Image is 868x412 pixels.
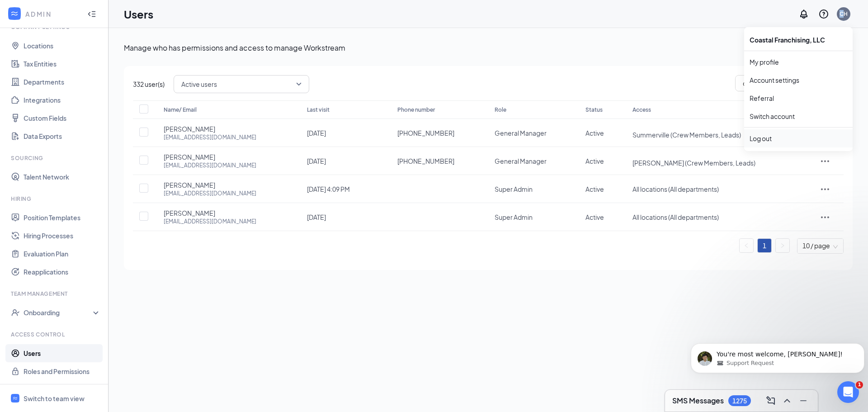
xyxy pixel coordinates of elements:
th: Phone number [388,100,486,119]
span: right [780,243,785,248]
a: Custom Fields [24,109,101,127]
span: Super Admin [495,213,533,221]
svg: ActionsIcon [820,156,830,166]
svg: WorkstreamLogo [12,395,18,401]
a: Roles and Permissions [24,362,101,380]
svg: Notifications [798,9,809,19]
span: Super Admin [495,185,533,193]
span: left [744,243,749,248]
span: 332 user(s) [133,79,165,89]
svg: ChevronUp [782,395,793,406]
span: Active [585,213,604,221]
a: Referral [750,94,847,103]
div: CH [840,10,848,18]
button: ChevronUp [780,393,794,408]
li: Next Page [775,238,790,253]
button: left [740,239,753,252]
div: [EMAIL_ADDRESS][DOMAIN_NAME] [164,133,256,141]
a: Hiring Processes [24,227,101,245]
button: right [776,239,789,252]
a: My profile [750,57,847,66]
a: Position Templates [24,208,101,227]
a: Talent Network [24,168,101,186]
div: [EMAIL_ADDRESS][DOMAIN_NAME] [164,189,256,197]
a: 1 [758,239,771,252]
div: Team Management [11,290,99,298]
svg: UserCheck [11,308,20,317]
div: Sourcing [11,154,99,162]
div: Onboarding [24,308,93,317]
svg: ComposeMessage [765,395,776,406]
span: [DATE] [307,129,326,137]
div: Switch to team view [24,394,85,403]
span: [PERSON_NAME] [164,208,215,218]
a: Reapplications [24,263,101,281]
p: Manage who has permissions and access to manage Workstream [124,43,807,53]
a: Tax Entities [24,55,101,73]
div: Role [495,104,567,115]
span: Active users [181,77,217,91]
button: Minimize [796,393,811,408]
span: [PHONE_NUMBER] [397,156,454,166]
span: Active [585,129,604,137]
input: Search users [736,76,829,91]
button: ComposeMessage [764,393,778,408]
div: Coastal Franchising, LLC [744,31,853,49]
div: Last visit [307,104,379,115]
div: ADMIN [25,9,79,19]
span: All locations (All departments) [632,185,719,193]
svg: ActionsIcon [820,184,830,194]
a: Locations [24,37,101,55]
a: Switch account [750,112,795,120]
span: General Manager [495,157,547,165]
span: [PERSON_NAME] [164,180,215,189]
h3: SMS Messages [672,396,724,406]
div: [EMAIL_ADDRESS][DOMAIN_NAME] [164,161,256,169]
span: Summerville (Crew Members, Leads) [632,131,741,139]
h1: Users [124,6,153,22]
iframe: Intercom notifications message [687,324,868,388]
div: [EMAIL_ADDRESS][DOMAIN_NAME] [164,218,256,225]
a: Departments [24,73,101,91]
div: Hiring [11,195,99,203]
svg: Minimize [798,395,809,406]
svg: QuestionInfo [818,9,829,19]
a: Account settings [750,76,847,85]
span: [DATE] [307,157,326,165]
span: [PERSON_NAME] [164,124,215,133]
span: [PERSON_NAME] (Crew Members, Leads) [632,159,755,167]
th: Access [623,100,806,119]
span: [DATE] [307,213,326,221]
svg: Collapse [87,9,96,19]
div: Log out [750,134,847,143]
div: Name/ Email [164,104,289,115]
span: [PERSON_NAME] [164,152,215,161]
span: 10 / page [802,239,838,253]
div: 1275 [732,397,747,405]
span: [DATE] 4:09 PM [307,185,350,193]
span: [PHONE_NUMBER] [397,128,454,137]
a: Integrations [24,91,101,109]
span: 1 [856,381,863,388]
span: Active [585,157,604,165]
svg: ActionsIcon [820,212,830,223]
iframe: Intercom live chat [837,381,859,403]
th: Status [576,100,624,119]
a: Data Exports [24,127,101,145]
a: Users [24,344,101,362]
span: General Manager [495,129,547,137]
span: Active [585,185,604,193]
a: Evaluation Plan [24,245,101,263]
li: 1 [757,238,772,253]
span: All locations (All departments) [632,213,719,221]
div: Page Size [797,239,843,253]
svg: WorkstreamLogo [10,9,19,18]
li: Previous Page [739,238,754,253]
div: Access control [11,331,99,338]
